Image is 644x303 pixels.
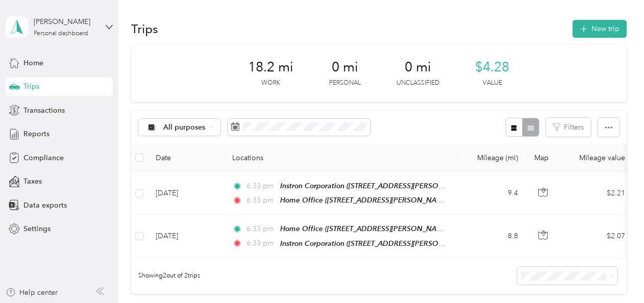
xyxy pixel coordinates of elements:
span: Instron Corporation ([STREET_ADDRESS][PERSON_NAME][US_STATE]) [280,239,508,248]
span: 6:33 pm [246,223,276,235]
button: New trip [573,20,627,38]
span: 18.2 mi [248,59,293,75]
span: Reports [23,129,49,139]
span: 6:33 pm [246,238,276,249]
p: Work [261,79,280,88]
span: 6:33 pm [246,181,276,192]
td: [DATE] [147,215,224,258]
span: 0 mi [332,59,358,75]
td: 8.8 [459,215,526,258]
span: Home Office ([STREET_ADDRESS][PERSON_NAME][US_STATE]) [280,196,487,205]
span: Home [23,58,43,68]
span: Data exports [23,200,67,211]
p: Value [483,79,502,88]
span: Instron Corporation ([STREET_ADDRESS][PERSON_NAME][US_STATE]) [280,182,508,190]
td: $2.21 [562,172,633,215]
span: Showing 2 out of 2 trips [131,271,200,281]
button: Help center [6,287,58,298]
th: Mileage value [562,144,633,172]
span: Compliance [23,153,64,163]
th: Locations [224,144,459,172]
button: Filters [546,118,591,137]
div: [PERSON_NAME] [34,16,97,27]
td: [DATE] [147,172,224,215]
span: Transactions [23,105,65,116]
iframe: Everlance-gr Chat Button Frame [587,246,644,303]
th: Date [147,144,224,172]
td: 9.4 [459,172,526,215]
span: Trips [23,81,39,92]
span: Settings [23,223,51,234]
p: Personal [329,79,361,88]
span: $4.28 [475,59,509,75]
span: 6:33 pm [246,195,276,206]
span: Home Office ([STREET_ADDRESS][PERSON_NAME][US_STATE]) [280,224,487,233]
span: 0 mi [405,59,431,75]
td: $2.07 [562,215,633,258]
p: Unclassified [397,79,439,88]
span: Taxes [23,176,42,187]
div: Personal dashboard [34,31,88,37]
th: Mileage (mi) [459,144,526,172]
span: All purposes [163,124,206,131]
h1: Trips [131,23,158,34]
th: Map [526,144,562,172]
